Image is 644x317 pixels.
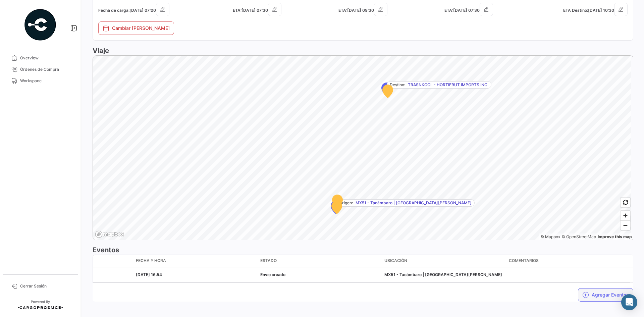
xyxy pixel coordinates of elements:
a: Map feedback [598,234,632,239]
h5: ETA Destino: [522,3,628,16]
a: Órdenes de Compra [5,64,75,75]
h5: ETA: [204,3,310,16]
div: Map marker [381,83,392,96]
span: Ubicación [384,258,407,264]
h3: Eventos [93,245,633,255]
span: Fecha y Hora [136,258,166,264]
button: Zoom in [621,211,630,220]
span: MX51 - Tacámbaro | [GEOGRAPHIC_DATA][PERSON_NAME] [356,200,472,206]
span: Destino: [390,82,405,88]
div: Map marker [382,85,393,98]
span: [DATE] 09:30 [347,8,374,13]
h5: ETA: [310,3,416,16]
canvas: Map [93,56,631,241]
div: Map marker [332,195,343,208]
h5: Fecha de carga: [98,3,204,16]
span: Overview [20,55,72,61]
div: Map marker [331,201,342,214]
span: Cerrar Sesión [20,283,72,289]
span: [DATE] 07:30 [241,8,268,13]
button: Zoom out [621,220,630,230]
datatable-header-cell: Comentarios [506,255,631,267]
a: Mapbox logo [95,230,124,238]
span: Órdenes de Compra [20,66,72,72]
span: TRASNKOOL - HORTIFRUT IMPORTS INC. [408,82,488,88]
div: MX51 - Tacámbaro | [GEOGRAPHIC_DATA][PERSON_NAME] [384,272,503,278]
button: Cambiar [PERSON_NAME] [98,21,174,35]
span: [DATE] 10:30 [588,8,614,13]
span: Comentarios [509,258,539,264]
a: Workspace [5,75,75,87]
div: Abrir Intercom Messenger [621,294,637,310]
a: OpenStreetMap [561,234,596,239]
span: Estado [260,258,277,264]
img: powered-by.png [23,8,57,42]
datatable-header-cell: Estado [258,255,382,267]
a: Overview [5,52,75,64]
datatable-header-cell: Fecha y Hora [133,255,258,267]
span: Workspace [20,78,72,84]
span: [DATE] 16:54 [136,272,162,277]
span: Origen: [339,200,353,206]
a: Mapbox [540,234,560,239]
span: [DATE] 07:30 [453,8,480,13]
span: [DATE] 07:00 [129,8,156,13]
button: Agregar Eventos [578,288,633,302]
datatable-header-cell: Ubicación [382,255,506,267]
h3: Viaje [93,46,633,55]
div: Map marker [331,201,341,214]
h5: ETA: [416,3,522,16]
div: Envío creado [260,272,379,278]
